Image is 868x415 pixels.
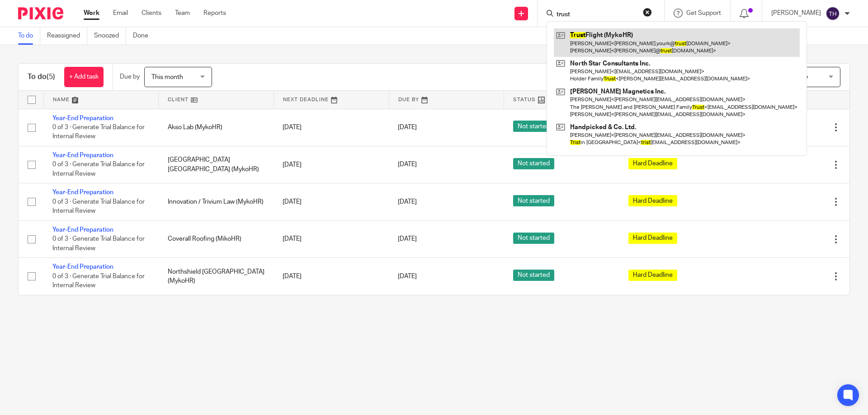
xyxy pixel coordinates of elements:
a: To do [18,27,40,45]
a: Reassigned [47,27,87,45]
span: Not started [513,121,554,132]
span: Not started [513,195,554,206]
a: + Add task [64,67,104,87]
span: 0 of 3 · Generate Trial Balance for Internal Review [52,273,145,289]
td: [DATE] [274,109,389,146]
span: Hard Deadline [628,233,677,244]
span: This month [151,74,183,80]
a: Snoozed [94,27,126,45]
td: Coverall Roofing (MikoHR) [159,220,274,257]
a: Year-End Preparation [52,115,113,121]
a: Email [113,9,128,18]
a: Done [133,27,155,45]
span: Not started [513,270,554,281]
td: [DATE] [274,258,389,295]
span: 0 of 3 · Generate Trial Balance for Internal Review [52,162,145,177]
input: Search [556,11,637,19]
a: Year-End Preparation [52,227,113,233]
td: Innovation / Trivium Law (MykoHR) [159,183,274,220]
a: Reports [203,9,226,18]
span: Hard Deadline [628,270,677,281]
a: Team [175,9,190,18]
td: Akso Lab (MykoHR) [159,109,274,146]
a: Work [84,9,99,18]
span: (5) [47,73,55,80]
span: 0 of 3 · Generate Trial Balance for Internal Review [52,199,145,214]
a: Year-End Preparation [52,264,113,270]
p: [PERSON_NAME] [771,9,821,18]
td: [DATE] [274,183,389,220]
span: [DATE] [398,273,417,280]
td: [DATE] [274,220,389,257]
button: Clear [643,8,652,17]
span: Get Support [686,10,721,16]
td: [DATE] [274,146,389,183]
span: Not started [513,233,554,244]
span: Hard Deadline [628,195,677,206]
span: [DATE] [398,236,417,242]
span: 0 of 3 · Generate Trial Balance for Internal Review [52,236,145,252]
span: 0 of 3 · Generate Trial Balance for Internal Review [52,124,145,140]
span: [DATE] [398,124,417,131]
a: Clients [142,9,161,18]
span: [DATE] [398,162,417,168]
span: Hard Deadline [628,158,677,169]
td: Northshield [GEOGRAPHIC_DATA] (MykoHR) [159,258,274,295]
p: Due by [120,72,140,81]
span: [DATE] [398,199,417,205]
h1: To do [28,72,55,82]
img: Pixie [18,7,63,19]
img: svg%3E [826,6,840,21]
span: Not started [513,158,554,169]
a: Year-End Preparation [52,152,113,159]
a: Year-End Preparation [52,189,113,196]
td: [GEOGRAPHIC_DATA] [GEOGRAPHIC_DATA] (MykoHR) [159,146,274,183]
